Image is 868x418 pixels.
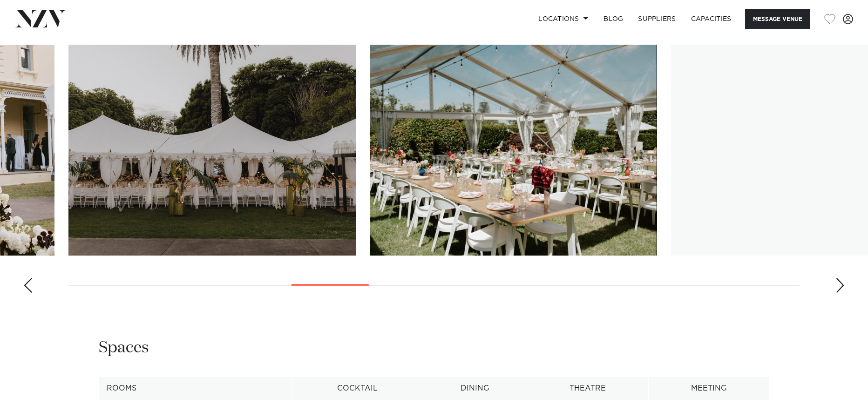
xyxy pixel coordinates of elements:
[745,9,810,29] button: Message Venue
[531,9,596,29] a: Locations
[292,377,423,400] th: Cocktail
[68,45,356,256] swiper-slide: 8 / 23
[15,10,66,27] img: nzv-logo.png
[370,45,657,256] swiper-slide: 9 / 23
[99,337,149,358] h2: Spaces
[527,377,649,400] th: Theatre
[684,9,739,29] a: Capacities
[596,9,631,29] a: BLOG
[99,377,292,400] th: Rooms
[649,377,769,400] th: Meeting
[631,9,683,29] a: SUPPLIERS
[423,377,527,400] th: Dining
